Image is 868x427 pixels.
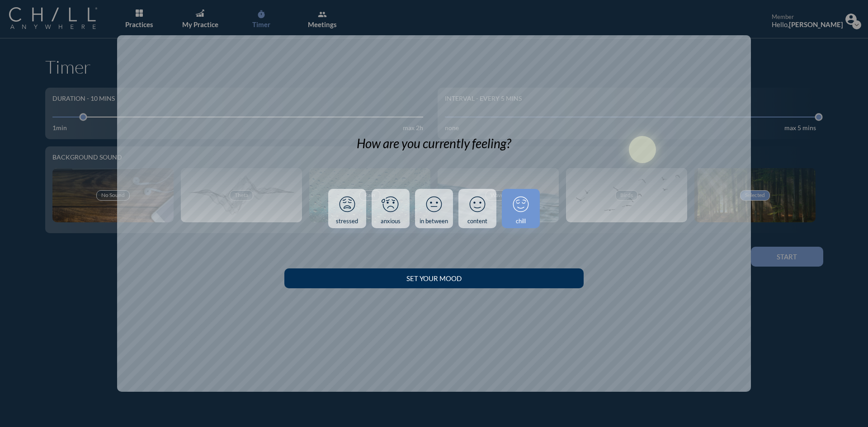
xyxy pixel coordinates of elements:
a: chill [502,189,540,229]
div: Set your Mood [300,274,567,282]
a: stressed [328,189,366,229]
div: stressed [336,218,358,225]
div: content [467,218,487,225]
a: content [458,189,496,229]
div: in between [420,218,448,225]
div: chill [516,218,526,225]
div: How are you currently feeling? [357,136,511,151]
a: anxious [372,189,410,229]
a: in between [415,189,453,229]
div: anxious [381,218,401,225]
button: Set your Mood [284,268,583,288]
